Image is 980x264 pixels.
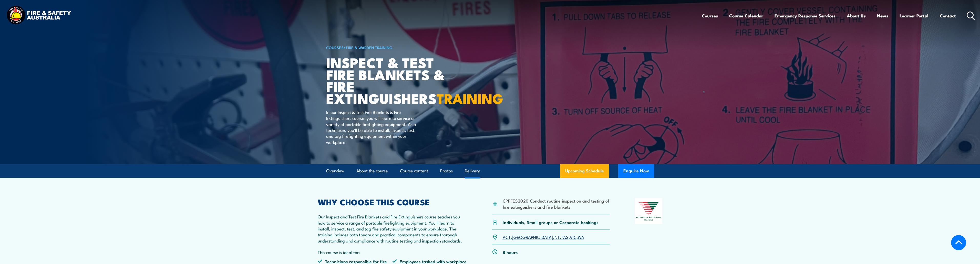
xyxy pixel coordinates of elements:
[318,198,467,205] h2: WHY CHOOSE THIS COURSE
[437,87,503,109] strong: TRAINING
[578,234,584,240] a: WA
[503,234,584,240] p: , , , , ,
[318,249,467,255] p: This course is ideal for:
[503,234,511,240] a: ACT
[560,164,609,178] a: Upcoming Schedule
[503,198,610,210] li: CPPFES2020 Conduct routine inspection and testing of fire extinguishers and fire blankets
[877,9,888,23] a: News
[503,219,599,225] p: Individuals, Small groups or Corporate bookings
[440,164,453,178] a: Photos
[702,9,718,23] a: Courses
[326,44,453,50] h6: >
[618,164,654,178] button: Enquire Now
[512,234,553,240] a: [GEOGRAPHIC_DATA]
[326,45,344,50] a: COURSES
[356,164,388,178] a: About the course
[318,214,467,244] p: Our Inspect and Test Fire Blankets and Fire Extinguishers course teaches you how to service a ran...
[503,249,518,255] p: 8 hours
[465,164,480,178] a: Delivery
[940,9,956,23] a: Contact
[570,234,576,240] a: VIC
[900,9,929,23] a: Learner Portal
[326,164,344,178] a: Overview
[326,56,453,104] h1: Inspect & Test Fire Blankets & Fire Extinguishers
[635,198,663,224] img: Nationally Recognised Training logo.
[326,109,420,145] p: In our Inspect & Test Fire Blankets & Fire Extinguishers course, you will learn to service a vari...
[561,234,569,240] a: TAS
[847,9,866,23] a: About Us
[554,234,560,240] a: NT
[729,9,763,23] a: Course Calendar
[400,164,428,178] a: Course content
[346,45,393,50] a: Fire & Warden Training
[775,9,835,23] a: Emergency Response Services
